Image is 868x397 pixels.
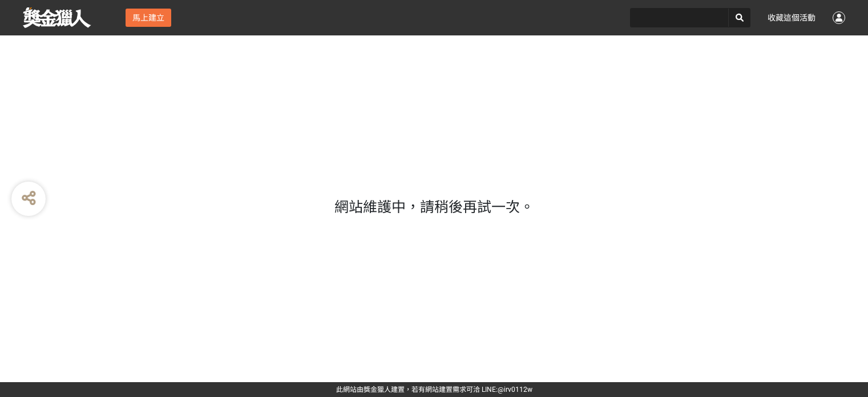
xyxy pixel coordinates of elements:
[768,13,815,22] span: 收藏這個活動
[334,199,534,216] h1: 網站維護中，請稍後再試一次。
[498,386,532,394] a: @irv0112w
[336,386,532,394] span: 可洽 LINE:
[336,386,466,394] a: 此網站由獎金獵人建置，若有網站建置需求
[126,9,171,27] a: 馬上建立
